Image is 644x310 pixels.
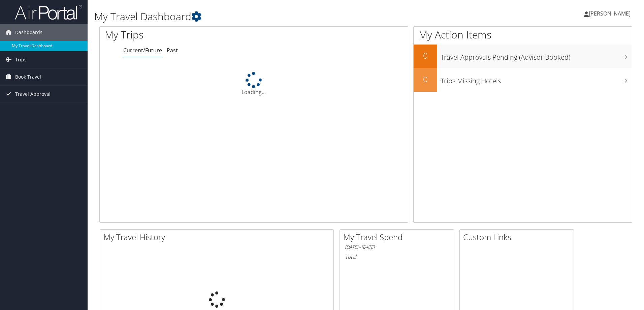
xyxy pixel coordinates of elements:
[414,68,632,92] a: 0Trips Missing Hotels
[15,68,41,85] span: Book Travel
[584,3,637,24] a: [PERSON_NAME]
[100,72,408,96] div: Loading...
[343,231,454,243] h2: My Travel Spend
[345,253,449,260] h6: Total
[167,47,178,54] a: Past
[414,45,632,68] a: 0Travel Approvals Pending (Advisor Booked)
[463,231,574,243] h2: Custom Links
[414,28,632,42] h1: My Action Items
[441,49,632,62] h3: Travel Approvals Pending (Advisor Booked)
[123,47,162,54] a: Current/Future
[441,73,632,86] h3: Trips Missing Hotels
[15,86,51,103] span: Travel Approval
[345,244,449,250] h6: [DATE] - [DATE]
[15,24,42,41] span: Dashboards
[103,231,333,243] h2: My Travel History
[414,74,437,85] h2: 0
[15,51,27,68] span: Trips
[15,4,82,20] img: airportal-logo.png
[589,10,631,17] span: [PERSON_NAME]
[105,28,275,42] h1: My Trips
[94,9,456,24] h1: My Travel Dashboard
[414,50,437,61] h2: 0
